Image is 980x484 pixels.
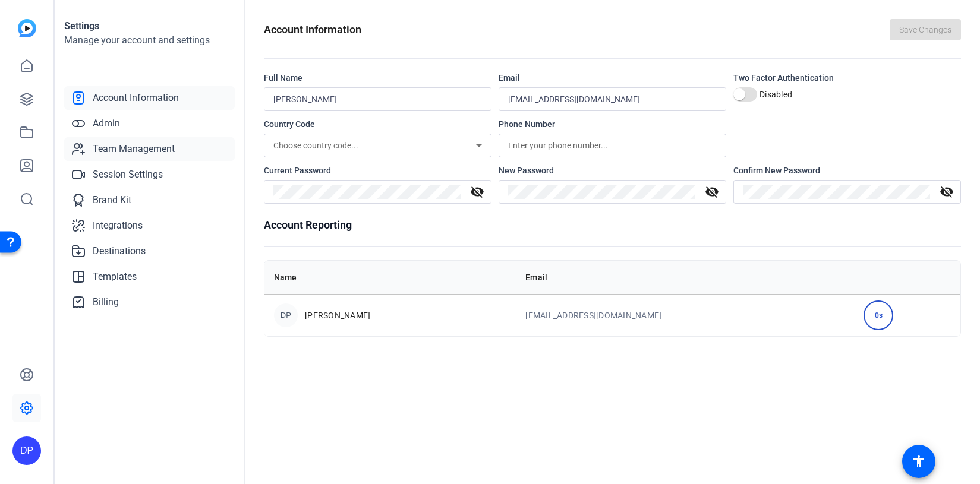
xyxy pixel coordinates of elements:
div: New Password [499,165,726,176]
h1: Account Reporting [264,217,961,233]
label: Disabled [757,88,792,100]
div: Current Password [264,165,491,176]
h2: Manage your account and settings [64,33,235,48]
span: Destinations [93,244,146,258]
span: Billing [93,295,119,309]
img: blue-gradient.svg [18,19,36,37]
a: Team Management [64,137,235,161]
mat-icon: accessibility [912,454,926,469]
div: Phone Number [499,118,726,130]
a: Brand Kit [64,188,235,212]
th: Email [516,261,854,294]
div: Country Code [264,118,491,130]
div: Confirm New Password [733,165,961,176]
div: DP [274,303,298,327]
a: Destinations [64,239,235,263]
a: Billing [64,290,235,314]
span: Admin [93,116,120,131]
div: Two Factor Authentication [733,72,961,84]
input: Enter your phone number... [508,138,717,153]
a: Integrations [64,214,235,238]
span: Account Information [93,91,179,105]
div: 0s [864,300,893,330]
input: Enter your name... [273,92,482,106]
span: Team Management [93,142,175,156]
th: Name [264,261,516,294]
input: Enter your email... [508,92,717,106]
a: Templates [64,265,235,289]
a: Account Information [64,86,235,110]
div: Full Name [264,72,491,84]
a: Session Settings [64,163,235,186]
span: Integrations [93,219,143,233]
span: Brand Kit [93,193,131,207]
span: Templates [93,270,137,284]
div: Email [499,72,726,84]
mat-icon: visibility_off [698,185,726,199]
h1: Account Information [264,21,361,38]
div: DP [12,436,41,465]
mat-icon: visibility_off [932,185,961,199]
h1: Settings [64,19,235,33]
a: Admin [64,112,235,135]
span: Choose country code... [273,141,358,150]
span: [PERSON_NAME] [305,309,370,321]
mat-icon: visibility_off [463,185,491,199]
td: [EMAIL_ADDRESS][DOMAIN_NAME] [516,294,854,336]
span: Session Settings [93,167,163,182]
